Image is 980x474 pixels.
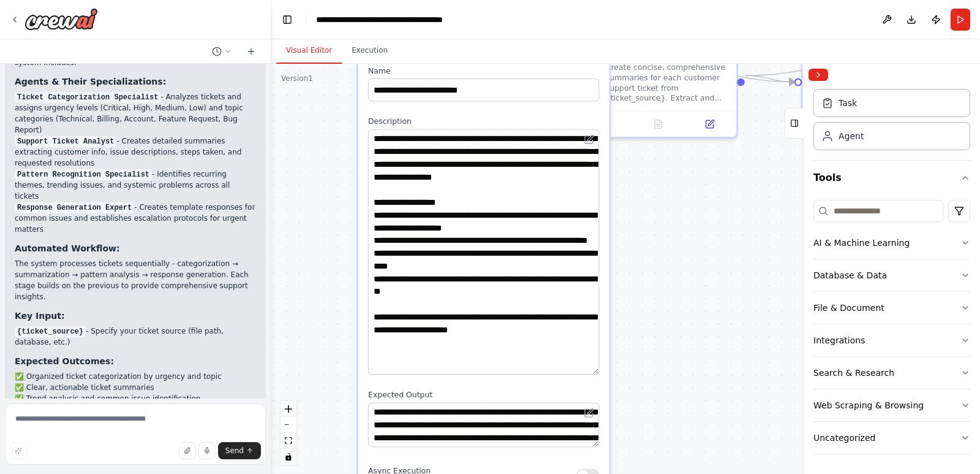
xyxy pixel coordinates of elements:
[15,356,114,366] strong: Expected Outcomes:
[281,449,296,465] button: toggle interactivity
[15,326,86,337] code: {ticket_source}
[813,324,970,356] button: Integrations
[813,422,970,454] button: Uncategorized
[688,117,731,132] button: Open in side panel
[15,202,134,213] code: Response Generation Expert
[579,26,737,139] div: Create concise, comprehensive summaries for each customer support ticket from {ticket_source}. Ex...
[368,117,599,127] label: Description
[198,442,216,459] button: Click to speak your automation idea
[15,91,256,136] p: - Analyzes tickets and assigns urgency levels (Critical, High, Medium, Low) and topic categories ...
[15,136,116,147] code: Support Ticket Analyst
[15,371,256,382] li: ✅ Organized ticket categorization by urgency and topic
[225,446,244,456] span: Send
[813,161,970,195] button: Tools
[813,357,970,389] button: Search & Research
[813,237,910,249] div: AI & Machine Learning
[281,74,313,83] div: Version 1
[631,117,685,132] button: No output available
[281,401,296,417] button: zoom in
[606,63,729,103] div: Create concise, comprehensive summaries for each customer support ticket from {ticket_source}. Ex...
[368,66,599,76] label: Name
[839,97,857,109] div: Task
[799,64,809,474] button: Toggle Sidebar
[15,169,152,180] code: Pattern Recognition Specialist
[15,77,166,86] strong: Agents & Their Specializations:
[241,44,261,59] button: Start a new chat
[813,389,970,421] button: Web Scraping & Browsing
[813,432,875,444] div: Uncategorized
[368,390,599,400] label: Expected Output
[10,442,27,459] button: Improve this prompt
[15,311,65,321] strong: Key Input:
[745,69,794,88] g: Edge from b054b74e-29dd-4dec-b292-6385608aa466 to 3f5ae7f4-e2b6-4441-9695-7b9c887eab45
[813,292,970,324] button: File & Document
[809,69,828,81] button: Collapse right sidebar
[281,401,296,465] div: React Flow controls
[813,259,970,291] button: Database & Data
[281,417,296,433] button: zoom out
[15,393,256,404] li: ✅ Trend analysis and common issue identification
[15,202,256,235] p: - Creates template responses for common issues and establishes escalation protocols for urgent ma...
[276,38,342,64] button: Visual Editor
[15,92,160,103] code: Ticket Categorization Specialist
[15,258,256,302] p: The system processes tickets sequentially - categorization → summarization → pattern analysis → r...
[839,130,864,142] div: Agent
[15,169,256,202] p: - Identifies recurring themes, trending issues, and systemic problems across all tickets
[15,243,120,253] strong: Automated Workflow:
[281,433,296,449] button: fit view
[316,13,487,26] nav: breadcrumb
[813,84,970,160] div: Crew
[813,399,924,411] div: Web Scraping & Browsing
[207,44,236,59] button: Switch to previous chat
[813,334,865,346] div: Integrations
[581,405,597,421] button: Open in editor
[24,8,98,30] img: Logo
[813,227,970,259] button: AI & Machine Learning
[218,442,261,459] button: Send
[15,326,256,348] li: - Specify your ticket source (file path, database, etc.)
[179,442,196,459] button: Upload files
[813,195,970,464] div: Tools
[813,302,884,314] div: File & Document
[813,367,894,379] div: Search & Research
[342,38,398,64] button: Execution
[581,132,597,147] button: Open in editor
[15,382,256,393] li: ✅ Clear, actionable ticket summaries
[279,11,296,28] button: Hide left sidebar
[15,136,256,169] p: - Creates detailed summaries extracting customer info, issue descriptions, steps taken, and reque...
[813,269,887,281] div: Database & Data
